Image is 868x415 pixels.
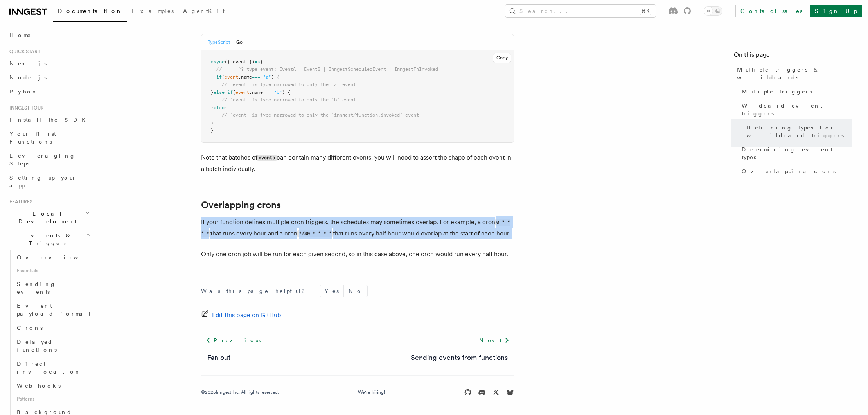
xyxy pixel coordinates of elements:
a: Multiple triggers [739,84,852,99]
span: === [252,74,260,80]
span: Edit this page on GitHub [212,310,281,321]
span: Crons [17,325,43,331]
span: Multiple triggers [742,88,812,95]
span: === [263,90,271,95]
span: Multiple triggers & wildcards [737,66,852,81]
span: Documentation [58,8,122,14]
a: Edit this page on GitHub [201,310,281,321]
a: Determining event types [739,142,852,164]
span: Patterns [14,393,92,405]
p: If your function defines multiple cron triggers, the schedules may sometimes overlap. For example... [201,217,514,239]
span: else [214,105,225,110]
p: Was this page helpful? [201,287,310,295]
span: Wildcard event triggers [742,102,852,117]
p: Note that batches of can contain many different events; you will need to assert the shape of each... [201,152,514,174]
span: Determining event types [742,146,852,161]
button: Copy [493,53,511,63]
button: No [344,285,367,297]
span: async [211,59,225,65]
a: Documentation [53,2,127,22]
button: TypeScript [208,34,230,50]
a: Sending events [14,277,92,299]
a: Previous [201,333,266,347]
a: Sending events from functions [411,352,508,363]
span: { [260,59,263,65]
span: } [211,120,214,126]
button: Events & Triggers [6,228,92,250]
span: Home [9,31,31,39]
a: Sign Up [810,5,862,17]
div: © 2025 Inngest Inc. All rights reserved. [201,389,279,395]
span: Defining types for wildcard triggers [746,124,852,139]
span: if [216,74,222,80]
button: Yes [320,285,343,297]
span: ({ event }) [225,59,255,65]
span: else [214,90,225,95]
span: Webhooks [17,383,61,389]
span: Quick start [6,49,40,55]
a: Python [6,84,92,99]
span: Examples [132,8,174,14]
span: Python [9,88,38,95]
span: Sending events [17,281,56,295]
span: ( [222,74,225,80]
a: Overview [14,250,92,264]
a: We're hiring! [358,389,385,395]
span: "b" [274,90,282,95]
span: Local Development [6,210,85,225]
span: // `event` is type narrowed to only the `b` event [222,97,356,102]
span: Next.js [9,60,47,66]
span: // ^? type event: EventA | EventB | InngestScheduledEvent | InngestFnInvoked [216,66,438,72]
span: => [255,59,260,65]
span: } [211,128,214,133]
span: Features [6,199,32,205]
a: Fan out [207,352,230,363]
span: Essentials [14,264,92,277]
span: Leveraging Steps [9,153,75,167]
span: .name [249,90,263,95]
a: Next [474,333,514,347]
span: if [227,90,233,95]
a: Next.js [6,56,92,70]
a: Leveraging Steps [6,149,92,171]
span: ( [233,90,235,95]
h4: On this page [734,50,852,63]
span: Delayed functions [17,339,57,353]
span: Inngest tour [6,105,44,111]
button: Local Development [6,207,92,228]
a: Examples [127,2,178,21]
a: Setting up your app [6,171,92,192]
span: { [225,105,227,110]
button: Search...⌘K [505,5,656,17]
a: Node.js [6,70,92,84]
span: Node.js [9,74,47,81]
p: Only one cron job will be run for each given second, so in this case above, one cron would run ev... [201,249,514,260]
span: ) { [282,90,290,95]
a: Install the SDK [6,113,92,127]
a: Contact sales [735,5,807,17]
span: AgentKit [183,8,225,14]
span: Event payload format [17,303,90,317]
span: event [235,90,249,95]
span: Setting up your app [9,174,77,189]
kbd: ⌘K [640,7,651,15]
span: Overlapping crons [742,167,836,175]
span: Install the SDK [9,117,90,123]
button: Go [236,34,243,50]
a: Event payload format [14,299,92,321]
a: AgentKit [178,2,229,21]
a: Direct invocation [14,357,92,379]
span: Events & Triggers [6,232,85,247]
a: Delayed functions [14,335,92,357]
a: Overlapping crons [201,199,281,210]
a: Your first Functions [6,127,92,149]
span: Overview [17,254,97,260]
code: events [257,155,277,161]
span: // `event` is type narrowed to only the `inngest/function.invoked` event [222,112,419,118]
a: Defining types for wildcard triggers [743,120,852,142]
span: "a" [263,74,271,80]
a: Overlapping crons [739,164,852,178]
span: Your first Functions [9,131,56,145]
span: ) { [271,74,279,80]
a: Wildcard event triggers [739,99,852,120]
